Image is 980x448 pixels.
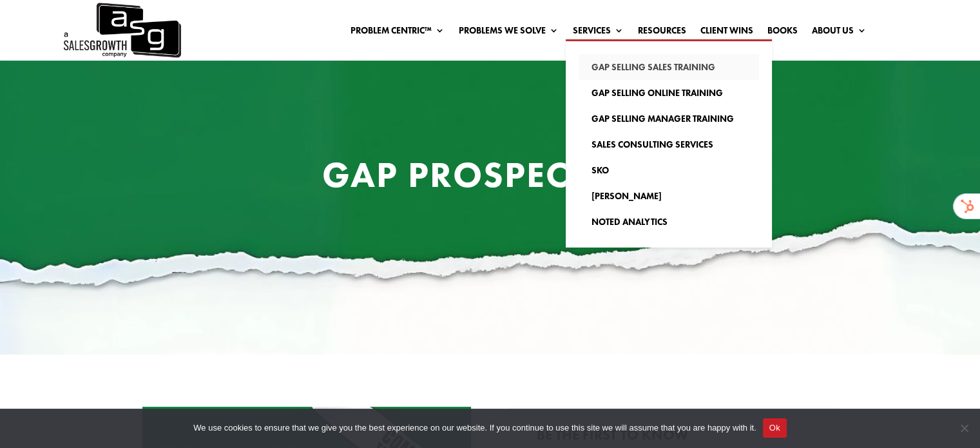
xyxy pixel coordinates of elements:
h1: Gap Prospecting [245,157,735,199]
a: Gap Selling Manager Training [579,106,759,131]
a: Books [767,26,798,40]
a: SKO [579,157,759,183]
a: Problems We Solve [459,26,559,40]
a: Sales Consulting Services [579,131,759,157]
button: Ok [763,418,787,438]
a: Resources [638,26,686,40]
a: About Us [812,26,867,40]
a: Gap Selling Sales Training [579,54,759,80]
a: Client Wins [700,26,753,40]
a: Noted Analytics [579,209,759,235]
a: [PERSON_NAME] [579,183,759,209]
a: Gap Selling Online Training [579,80,759,106]
a: Services [573,26,624,40]
span: No [957,422,970,434]
span: We use cookies to ensure that we give you the best experience on our website. If you continue to ... [193,422,756,434]
a: Problem Centric™ [351,26,445,40]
